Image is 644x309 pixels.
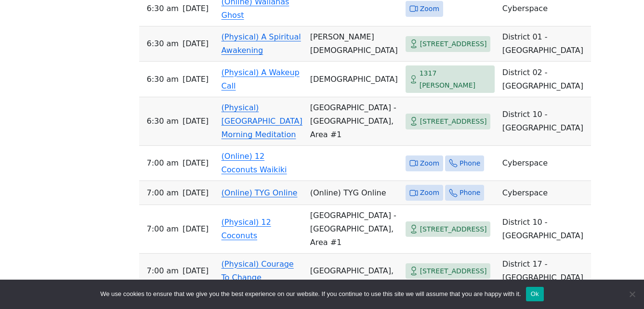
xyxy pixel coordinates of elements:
[499,62,591,97] td: District 02 - [GEOGRAPHIC_DATA]
[183,37,209,51] span: [DATE]
[147,186,179,200] span: 7:00 AM
[147,73,179,86] span: 6:30 AM
[306,254,402,289] td: [GEOGRAPHIC_DATA],
[499,254,591,289] td: District 17 - [GEOGRAPHIC_DATA]
[183,222,209,236] span: [DATE]
[147,115,179,128] span: 6:30 AM
[499,26,591,62] td: District 01 - [GEOGRAPHIC_DATA]
[183,264,209,278] span: [DATE]
[306,205,402,254] td: [GEOGRAPHIC_DATA] - [GEOGRAPHIC_DATA], Area #1
[183,115,209,128] span: [DATE]
[420,38,487,50] span: [STREET_ADDRESS]
[222,188,298,197] a: (Online) TYG Online
[183,186,209,200] span: [DATE]
[306,97,402,146] td: [GEOGRAPHIC_DATA] - [GEOGRAPHIC_DATA], Area #1
[499,146,591,181] td: Cyberspace
[222,218,271,240] a: (Physical) 12 Coconuts
[147,2,179,15] span: 6:30 AM
[183,73,209,86] span: [DATE]
[147,156,179,170] span: 7:00 AM
[460,187,480,199] span: Phone
[420,157,439,169] span: Zoom
[147,222,179,236] span: 7:00 AM
[222,68,300,90] a: (Physical) A Wakeup Call
[306,26,402,62] td: [PERSON_NAME][DEMOGRAPHIC_DATA]
[420,223,487,235] span: [STREET_ADDRESS]
[147,264,179,278] span: 7:00 AM
[222,32,301,55] a: (Physical) A Spiritual Awakening
[100,289,521,299] span: We use cookies to ensure that we give you the best experience on our website. If you continue to ...
[306,62,402,97] td: [DEMOGRAPHIC_DATA]
[183,156,209,170] span: [DATE]
[627,289,637,299] span: No
[147,37,179,51] span: 6:30 AM
[499,97,591,146] td: District 10 - [GEOGRAPHIC_DATA]
[499,205,591,254] td: District 10 - [GEOGRAPHIC_DATA]
[499,181,591,205] td: Cyberspace
[460,157,480,169] span: Phone
[222,259,294,282] a: (Physical) Courage To Change
[420,187,439,199] span: Zoom
[420,3,439,15] span: Zoom
[222,152,287,174] a: (Online) 12 Coconuts Waikiki
[420,265,487,277] span: [STREET_ADDRESS]
[420,67,491,91] span: 1317 [PERSON_NAME]
[526,287,544,301] button: Ok
[183,2,209,15] span: [DATE]
[222,103,302,139] a: (Physical) [GEOGRAPHIC_DATA] Morning Meditation
[306,181,402,205] td: (Online) TYG Online
[420,116,487,128] span: [STREET_ADDRESS]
